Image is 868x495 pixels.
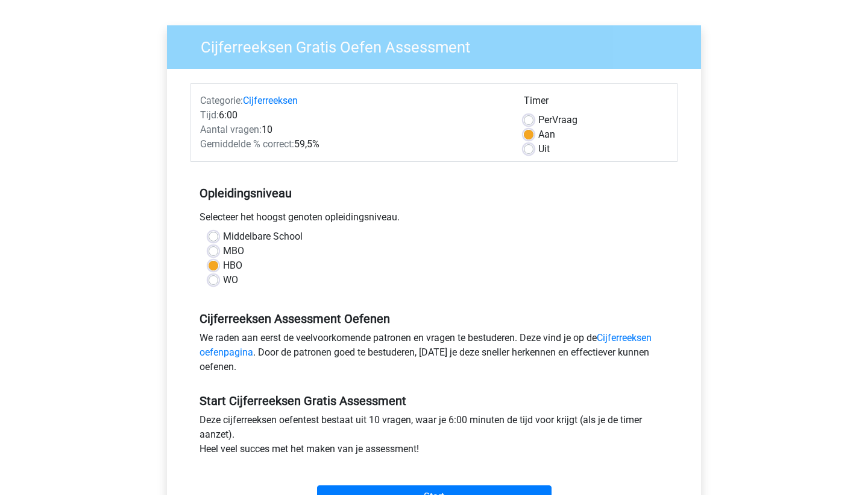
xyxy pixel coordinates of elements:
[191,123,515,137] div: 10
[200,109,219,121] span: Tijd:
[190,413,678,461] div: Deze cijferreeksen oefentest bestaat uit 10 vragen, waar je 6:00 minuten de tijd voor krijgt (als...
[190,331,678,379] div: We raden aan eerst de veelvoorkomende patronen en vragen te bestuderen. Deze vind je op de . Door...
[191,108,515,123] div: 6:00
[538,114,552,126] span: Per
[200,124,262,135] span: Aantal vragen:
[190,210,678,229] div: Selecteer het hoogst genoten opleidingsniveau.
[538,113,577,127] label: Vraag
[538,127,555,142] label: Aan
[243,95,298,106] a: Cijferreeksen
[223,273,238,287] label: WO
[200,394,668,408] h5: Start Cijferreeksen Gratis Assessment
[200,311,668,326] h5: Cijferreeksen Assessment Oefenen
[223,244,244,258] label: MBO
[524,94,668,113] div: Timer
[200,95,243,106] span: Categorie:
[223,258,242,273] label: HBO
[223,229,303,244] label: Middelbare School
[186,33,692,57] h3: Cijferreeksen Gratis Oefen Assessment
[200,181,668,205] h5: Opleidingsniveau
[538,142,550,156] label: Uit
[200,138,294,150] span: Gemiddelde % correct:
[191,137,515,152] div: 59,5%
